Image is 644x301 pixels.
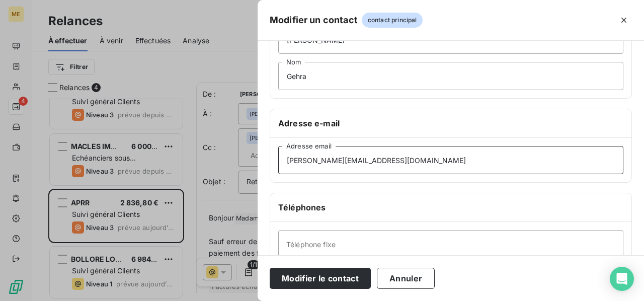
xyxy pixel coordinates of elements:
[278,146,623,174] input: placeholder
[610,267,634,291] div: Open Intercom Messenger
[278,201,623,213] h6: Téléphones
[278,62,623,90] input: placeholder
[278,230,623,258] input: placeholder
[362,13,423,28] span: contact principal
[278,117,623,129] h6: Adresse e-mail
[270,13,358,27] h5: Modifier un contact
[270,268,371,289] button: Modifier le contact
[377,268,435,289] button: Annuler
